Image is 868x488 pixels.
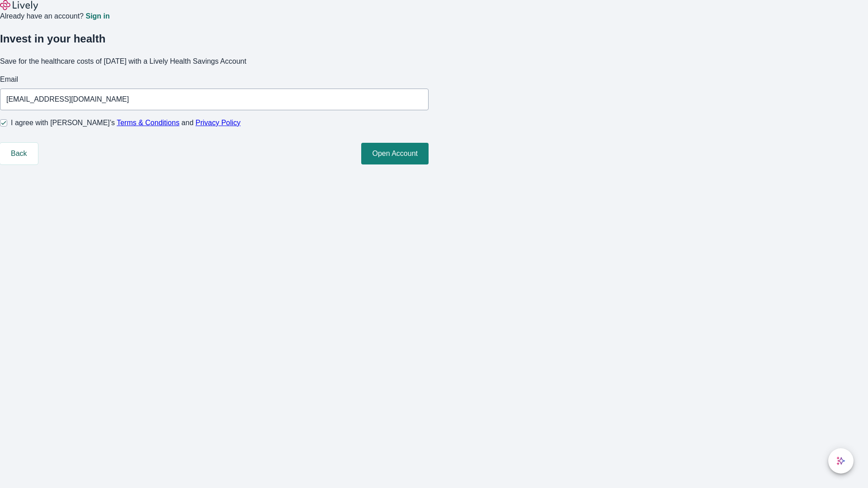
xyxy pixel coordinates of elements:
a: Terms & Conditions [117,119,179,127]
button: chat [828,448,854,474]
a: Privacy Policy [196,119,241,127]
button: Open Account [361,143,429,164]
a: Sign in [85,13,109,20]
svg: Lively AI Assistant [836,456,845,465]
span: I agree with [PERSON_NAME]’s and [11,117,241,128]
